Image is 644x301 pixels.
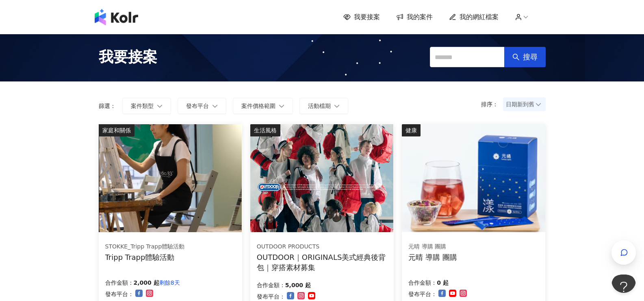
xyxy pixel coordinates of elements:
[134,278,159,288] p: 2,000 起
[131,103,154,109] span: 案件類型
[504,47,546,67] button: 搜尋
[99,124,242,232] img: 坐上tripp trapp、體驗專注繪畫創作
[299,98,348,114] button: 活動檔期
[257,243,387,251] div: OUTDOOR PRODUCTS
[99,124,134,136] div: 家庭和關係
[408,243,457,251] div: 元晴 導購 團購
[396,13,433,22] a: 我的案件
[408,278,437,288] p: 合作金額：
[99,103,116,109] p: 篩選：
[250,124,280,136] div: 生活風格
[449,13,499,22] a: 我的網紅檔案
[178,98,226,114] button: 發布平台
[437,278,449,288] p: 0 起
[512,53,520,61] span: search
[402,124,545,232] img: 漾漾神｜活力莓果康普茶沖泡粉
[105,289,134,299] p: 發布平台：
[257,280,285,290] p: 合作金額：
[407,13,433,22] span: 我的案件
[159,278,180,288] p: 剩餘8天
[250,124,393,232] img: 【OUTDOOR】ORIGINALS美式經典後背包M
[460,13,499,22] span: 我的網紅檔案
[241,103,275,109] span: 案件價格範圍
[343,13,380,22] a: 我要接案
[611,275,636,299] iframe: Toggle Customer Support
[523,53,538,62] span: 搜尋
[481,101,503,108] p: 排序：
[408,289,437,299] p: 發布平台：
[95,9,138,25] img: logo
[186,103,209,109] span: 發布平台
[506,98,543,110] span: 日期新到舊
[402,124,421,136] div: 健康
[99,47,157,67] span: 我要接案
[285,280,311,290] p: 5,000 起
[233,98,293,114] button: 案件價格範圍
[257,252,387,272] div: OUTDOOR｜ORIGINALS美式經典後背包｜穿搭素材募集
[105,243,185,251] div: STOKKE_Tripp Trapp體驗活動
[105,252,185,262] div: Tripp Trapp體驗活動
[408,252,457,262] div: 元晴 導購 團購
[354,13,380,22] span: 我要接案
[308,103,331,109] span: 活動檔期
[105,278,134,288] p: 合作金額：
[122,98,171,114] button: 案件類型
